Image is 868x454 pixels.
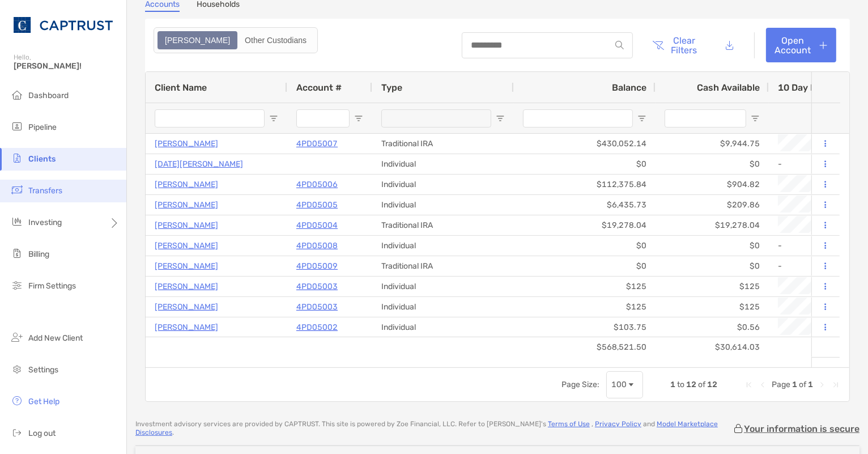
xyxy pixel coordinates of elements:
[606,371,643,398] div: Page Size
[372,134,514,154] div: Traditional IRA
[28,281,76,291] span: Firm Settings
[372,175,514,194] div: Individual
[612,82,646,93] span: Balance
[744,380,754,389] div: First Page
[514,175,656,194] div: $112,375.84
[656,215,769,235] div: $19,278.04
[10,183,24,197] img: transfers icon
[154,27,318,53] div: segmented control
[670,380,675,389] span: 1
[372,317,514,337] div: Individual
[296,198,338,212] p: 4PD05005
[677,380,684,389] span: to
[155,137,218,151] p: [PERSON_NAME]
[10,394,24,408] img: get-help icon
[296,259,338,273] a: 4PD05009
[296,320,338,334] a: 4PD05002
[269,114,278,123] button: Open Filter Menu
[155,109,265,128] input: Client Name Filter Input
[28,397,59,406] span: Get Help
[296,82,342,93] span: Account #
[372,277,514,296] div: Individual
[28,333,83,343] span: Add New Client
[548,420,590,428] a: Terms of Use
[686,380,696,389] span: 12
[10,120,24,133] img: pipeline icon
[514,195,656,215] div: $6,435.73
[296,300,338,314] a: 4PD05003
[155,300,218,314] a: [PERSON_NAME]
[792,380,797,389] span: 1
[354,114,363,123] button: Open Filter Menu
[155,157,243,171] a: [DATE][PERSON_NAME]
[766,28,836,62] a: Open Account
[656,277,769,296] div: $125
[372,215,514,235] div: Traditional IRA
[523,109,633,128] input: Balance Filter Input
[14,61,120,71] span: [PERSON_NAME]!
[10,88,24,101] img: dashboard icon
[637,114,646,123] button: Open Filter Menu
[10,151,24,165] img: clients icon
[656,134,769,154] div: $9,944.75
[514,215,656,235] div: $19,278.04
[159,32,236,48] div: Zoe
[155,218,218,232] a: [PERSON_NAME]
[656,175,769,194] div: $904.82
[656,337,769,357] div: $30,614.03
[14,5,113,45] img: CAPTRUST Logo
[10,278,24,292] img: firm-settings icon
[772,380,790,389] span: Page
[28,154,56,164] span: Clients
[595,420,641,428] a: Privacy Policy
[135,420,718,436] a: Model Marketplace Disclosures
[514,236,656,256] div: $0
[707,380,717,389] span: 12
[239,32,313,48] div: Other Custodians
[514,317,656,337] div: $103.75
[514,337,656,357] div: $568,521.50
[656,195,769,215] div: $209.86
[799,380,806,389] span: of
[818,380,827,389] div: Next Page
[656,236,769,256] div: $0
[28,91,69,100] span: Dashboard
[758,380,767,389] div: Previous Page
[372,297,514,317] div: Individual
[296,218,338,232] a: 4PD05004
[697,82,760,93] span: Cash Available
[10,215,24,228] img: investing icon
[656,154,769,174] div: $0
[561,380,599,389] div: Page Size:
[656,256,769,276] div: $0
[698,380,705,389] span: of
[611,380,627,389] div: 100
[10,362,24,376] img: settings icon
[296,239,338,253] a: 4PD05008
[155,82,207,93] span: Client Name
[514,154,656,174] div: $0
[381,82,402,93] span: Type
[372,256,514,276] div: Traditional IRA
[155,259,218,273] p: [PERSON_NAME]
[155,320,218,334] a: [PERSON_NAME]
[10,247,24,260] img: billing icon
[135,420,733,437] p: Investment advisory services are provided by CAPTRUST . This site is powered by Zoe Financial, LL...
[514,277,656,296] div: $125
[155,177,218,192] a: [PERSON_NAME]
[372,154,514,174] div: Individual
[296,137,338,151] p: 4PD05007
[296,279,338,294] a: 4PD05003
[296,109,350,128] input: Account # Filter Input
[372,195,514,215] div: Individual
[751,114,760,123] button: Open Filter Menu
